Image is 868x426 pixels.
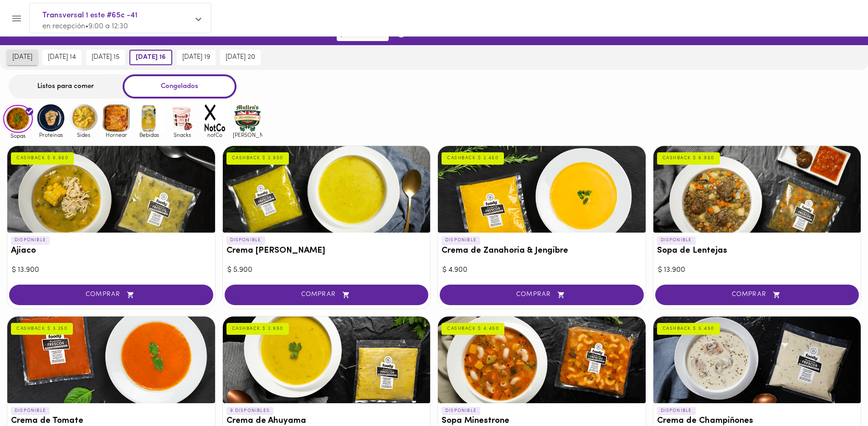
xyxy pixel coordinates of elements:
p: DISPONIBLE [657,407,696,415]
button: COMPRAR [655,285,859,305]
img: mullens [233,103,262,133]
p: DISPONIBLE [442,407,480,415]
span: en recepción • 9:00 a 12:30 [42,23,128,30]
div: Crema del Huerto [223,146,431,233]
span: COMPRAR [667,291,848,299]
span: Snacks [167,132,197,138]
div: $ 4.900 [442,265,641,275]
div: Crema de Champiñones [653,317,861,403]
div: Crema de Ahuyama [223,317,431,403]
div: CASHBACK $ 2.450 [442,152,504,164]
div: Ajiaco [7,146,215,233]
p: DISPONIBLE [442,236,480,244]
img: Sopas [3,105,33,133]
div: CASHBACK $ 2.950 [226,323,289,335]
div: Crema de Tomate [7,317,215,403]
h3: Crema de Champiñones [657,416,858,426]
img: Proteinas [36,103,66,133]
div: Crema de Zanahoria & Jengibre [438,146,646,233]
img: Hornear [102,103,131,133]
button: COMPRAR [225,285,429,305]
h3: Crema de Ahuyama [226,416,427,426]
span: [DATE] 20 [226,53,255,62]
h3: Ajiaco [11,246,211,256]
span: [DATE] 14 [48,53,76,62]
p: DISPONIBLE [226,236,265,244]
span: notCo [200,132,230,138]
p: DISPONIBLE [11,407,50,415]
span: [DATE] 19 [182,53,210,62]
span: [PERSON_NAME] [233,132,262,138]
div: $ 13.900 [658,265,857,275]
span: [DATE] 15 [92,53,119,62]
iframe: Messagebird Livechat Widget [815,373,859,417]
div: CASHBACK $ 3.250 [11,323,73,335]
img: Snacks [167,103,197,133]
button: [DATE] 14 [42,50,82,65]
span: Hornear [102,132,131,138]
span: Bebidas [134,132,164,138]
button: COMPRAR [440,285,644,305]
span: Proteinas [36,132,66,138]
button: [DATE] 16 [129,50,172,65]
h3: Crema de Tomate [11,416,211,426]
div: CASHBACK $ 2.950 [226,152,289,164]
span: Transversal 1 este #65c -41 [42,10,189,21]
div: Sopa Minestrone [438,317,646,403]
div: Listos para comer [9,74,123,99]
div: CASHBACK $ 6.950 [657,152,720,164]
div: CASHBACK $ 4.450 [442,323,504,335]
div: $ 5.900 [227,265,426,275]
button: [DATE] 20 [220,50,261,65]
button: Menu [5,7,28,30]
span: [DATE] 16 [136,53,166,62]
h3: Crema [PERSON_NAME] [226,246,427,256]
span: Sides [69,132,98,138]
p: DISPONIBLE [657,236,696,244]
div: CASHBACK $ 5.450 [657,323,720,335]
span: COMPRAR [236,291,417,299]
button: [DATE] 19 [177,50,216,65]
div: Sopa de Lentejas [653,146,861,233]
span: [DATE] [12,53,32,62]
h3: Sopa de Lentejas [657,246,858,256]
div: CASHBACK $ 6.950 [11,152,74,164]
img: Sides [69,103,98,133]
button: [DATE] 15 [86,50,125,65]
img: notCo [200,103,230,133]
span: COMPRAR [451,291,632,299]
h3: Crema de Zanahoria & Jengibre [442,246,642,256]
span: Sopas [3,133,33,139]
span: COMPRAR [21,291,202,299]
button: COMPRAR [9,285,213,305]
img: Bebidas [134,103,164,133]
div: $ 13.900 [12,265,211,275]
p: 9 DISPONIBLES [226,407,274,415]
p: DISPONIBLE [11,236,50,244]
button: [DATE] [7,50,38,65]
h3: Sopa Minestrone [442,416,642,426]
div: Congelados [123,74,236,99]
